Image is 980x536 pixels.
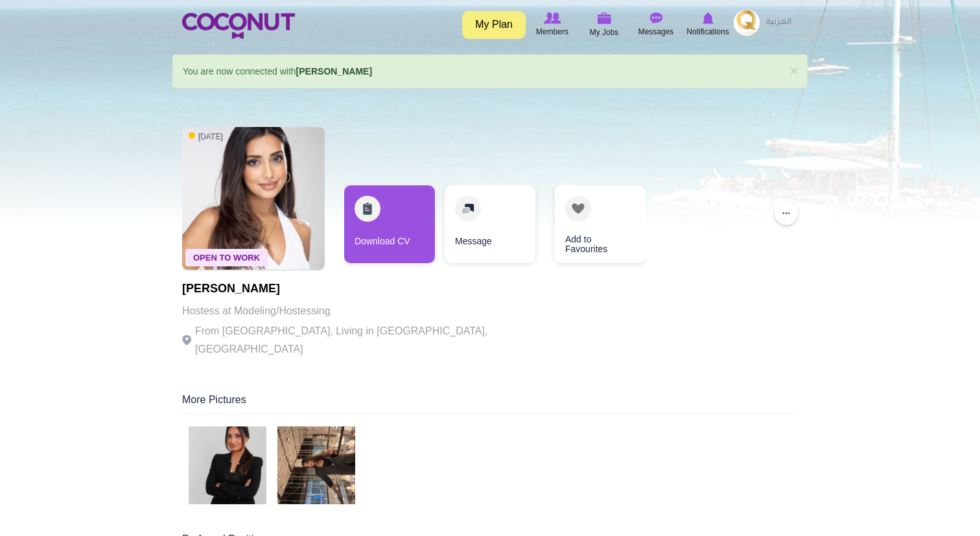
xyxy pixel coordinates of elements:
a: Add to Favourites [555,185,646,263]
img: Notifications [703,12,714,24]
span: Notifications [686,25,729,38]
a: [PERSON_NAME] [296,66,372,76]
div: 1 / 3 [344,185,435,270]
img: Home [182,13,295,39]
h1: [PERSON_NAME] [182,283,539,296]
span: Members [536,25,568,38]
span: [DATE] [189,131,222,142]
div: More Pictures [182,393,798,414]
span: My Jobs [590,26,619,39]
p: Hostess at Modeling/Hostessing [182,302,539,320]
a: My Jobs My Jobs [578,10,630,40]
a: Messages Messages [630,10,682,40]
p: From [GEOGRAPHIC_DATA], Living in [GEOGRAPHIC_DATA], [GEOGRAPHIC_DATA] [182,322,539,358]
div: 2 / 3 [445,185,535,270]
div: 3 / 3 [545,185,636,270]
a: My Plan [462,11,526,39]
a: Notifications Notifications [682,10,734,40]
img: Messages [649,12,662,24]
a: العربية [760,10,798,36]
button: ... [775,202,798,225]
span: Open To Work [185,249,268,266]
img: Browse Members [544,12,561,24]
a: Download CV [344,185,435,263]
span: Messages [638,25,674,38]
a: × [790,64,798,77]
a: Message [445,185,535,263]
a: Browse Members Members [526,10,578,40]
div: You are now connected with [172,54,808,88]
img: My Jobs [597,12,611,24]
